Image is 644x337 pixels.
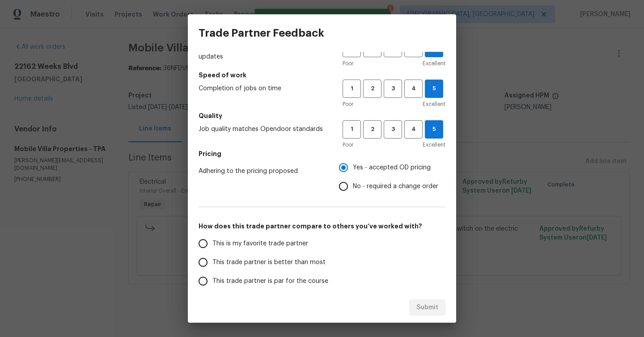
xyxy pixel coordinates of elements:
button: 2 [363,120,381,139]
span: Excellent [423,100,445,109]
button: 3 [384,120,402,139]
span: Completion of jobs on time [199,84,328,93]
button: 5 [425,120,443,139]
h5: Speed of work [199,71,445,80]
div: How does this trade partner compare to others you’ve worked with? [199,234,445,328]
button: 4 [404,120,423,139]
span: Yes - accepted OD pricing [353,163,431,173]
span: Poor [343,59,353,68]
button: 1 [343,120,361,139]
span: 3 [385,84,401,94]
button: 2 [363,80,381,98]
span: Excellent [423,59,445,68]
button: 4 [404,80,423,98]
span: Poor [343,100,353,109]
h3: Trade Partner Feedback [199,27,324,39]
span: This trade partner is better than most [212,258,326,267]
span: Adhering to the pricing proposed [199,167,325,176]
span: Ability to timely respond & share regular updates [199,43,328,61]
span: 1 [343,84,360,94]
h5: Quality [199,111,445,120]
span: 1 [343,124,360,135]
div: Pricing [339,158,445,196]
button: 1 [343,80,361,98]
span: 4 [405,124,422,135]
span: 5 [425,84,443,94]
span: 2 [364,124,381,135]
span: 4 [405,84,422,94]
span: 3 [385,124,401,135]
button: 3 [384,80,402,98]
span: Excellent [423,140,445,149]
h5: Pricing [199,149,445,158]
span: Poor [343,140,353,149]
span: No - required a change order [353,182,438,191]
span: This trade partner is par for the course [212,277,328,286]
span: 2 [364,84,381,94]
button: 5 [425,80,443,98]
span: 5 [425,124,443,135]
span: Job quality matches Opendoor standards [199,125,328,134]
span: This is my favorite trade partner [212,239,308,249]
h5: How does this trade partner compare to others you’ve worked with? [199,222,445,231]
